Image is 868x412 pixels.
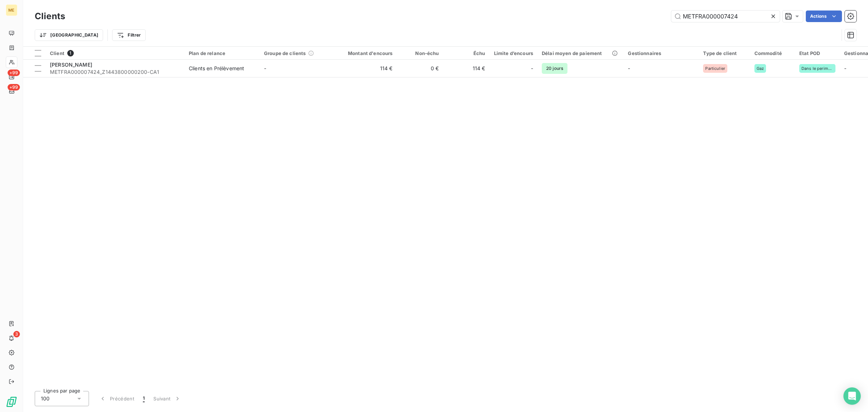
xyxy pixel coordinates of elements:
[542,50,619,56] div: Délai moyen de paiement
[757,66,764,71] span: Gaz
[112,29,145,41] button: Filtrer
[8,84,20,91] span: +99
[264,50,306,56] span: Groupe de clients
[401,50,439,56] div: Non-échu
[8,70,20,76] span: +99
[6,396,17,408] img: Logo LeanPay
[50,62,92,68] span: [PERSON_NAME]
[13,331,20,337] span: 3
[397,60,443,77] td: 0 €
[35,29,103,41] button: [GEOGRAPHIC_DATA]
[494,50,533,56] div: Limite d’encours
[95,391,139,406] button: Précédent
[443,60,490,77] td: 114 €
[6,4,17,16] div: ME
[801,66,833,71] span: Dans le perimetre
[149,391,186,406] button: Suivant
[628,65,630,71] span: -
[799,50,835,56] div: Etat POD
[806,10,842,22] button: Actions
[264,65,266,71] span: -
[542,63,567,74] span: 20 jours
[139,391,149,406] button: 1
[50,50,64,56] span: Client
[335,60,397,77] td: 114 €
[844,65,846,71] span: -
[35,10,65,23] h3: Clients
[703,50,745,56] div: Type de client
[628,50,694,56] div: Gestionnaires
[50,68,180,76] span: METFRA000007424_Z1443800000200-CA1
[41,395,50,402] span: 100
[843,387,861,405] div: Open Intercom Messenger
[67,50,74,56] span: 1
[143,395,145,402] span: 1
[189,50,255,56] div: Plan de relance
[339,50,393,56] div: Montant d'encours
[531,65,533,72] span: -
[754,50,791,56] div: Commodité
[671,10,780,22] input: Rechercher
[705,66,725,71] span: Particulier
[448,50,485,56] div: Échu
[189,65,244,72] div: Clients en Prélèvement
